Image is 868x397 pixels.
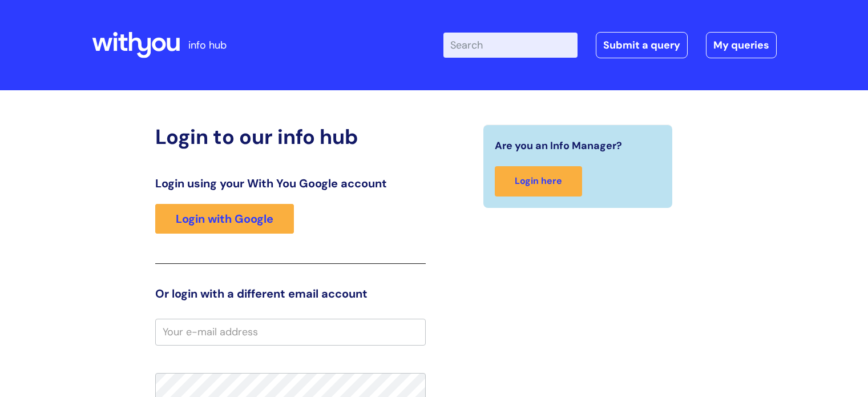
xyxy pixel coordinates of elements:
[188,36,227,54] p: info hub
[155,319,426,345] input: Your e-mail address
[155,177,426,190] h3: Login using your With You Google account
[155,287,426,300] h3: Or login with a different email account
[155,125,426,149] h2: Login to our info hub
[495,137,622,155] span: Are you an Info Manager?
[596,32,688,58] a: Submit a query
[155,204,294,234] a: Login with Google
[443,33,578,58] input: Search
[706,32,777,58] a: My queries
[495,166,582,197] a: Login here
